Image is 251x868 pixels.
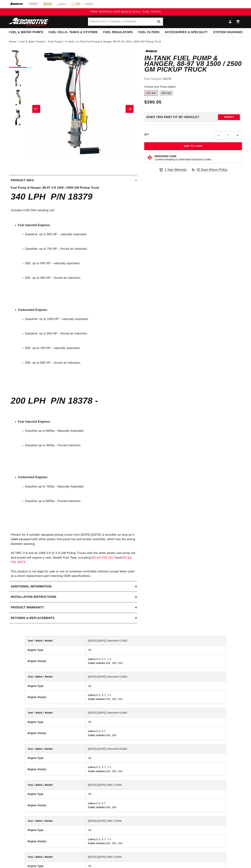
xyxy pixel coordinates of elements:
[25,636,85,645] th: Year / Make / Model
[9,109,27,127] button: Load image 4 in gallery view
[144,99,161,105] span: $390.95
[144,142,242,150] button: Add to Cart
[213,30,243,34] span: System Diagrams
[25,763,85,776] th: Engine Size(s)
[11,523,135,578] p: Fitment for 6-cylinder equipped pickup trucks from [DATE]-[DATE] is possible as long as it is equ...
[18,476,48,479] strong: Carbureted Engines:
[85,780,226,790] td: [DATE]-[DATE] GMC C1500
[25,744,85,754] th: Year / Make / Model
[6,28,46,37] summary: Fuel & Water Pumps
[25,790,85,799] th: Engine Type
[126,105,133,113] button: Slide right
[218,114,240,120] button: Verify
[49,30,98,34] span: Fuel Cells, Tanks & Systems
[25,672,85,681] th: Year / Make / Model
[18,308,135,380] li: :
[155,18,163,26] button: Search Part #, Category or Keyword
[88,838,96,841] strong: Liters:
[85,852,226,862] td: [DATE]-[DATE] GMC K1500
[25,835,85,848] th: Engine Size(s)
[88,806,106,809] strong: Cubic Inches:
[144,77,242,81] div: Part Number:
[85,717,226,726] td: V8
[9,89,27,107] button: Load image 3 in gallery view
[144,133,149,136] label: QTY
[147,155,153,160] img: Emissions code
[88,766,96,769] strong: Liters:
[9,50,137,168] media-gallery: Gallery Viewer
[144,90,158,96] label: 200 lph
[9,50,27,68] button: Load image 1 in gallery view
[18,308,47,311] strong: Carbureted Engines
[18,223,135,295] li: :
[85,790,226,799] td: V8
[85,763,226,776] td: 5.0, 5.7, 7.4 305, 350, 454
[90,10,161,13] span: FREE SHIPPING OVER $109.00 (EXCL. FUEL TANKS)
[88,730,96,733] strong: Liters:
[25,499,135,503] li: Gasoline up to 600hp - Forced Induction
[25,799,85,812] th: Engine Size(s)
[25,346,135,350] li: E85: up to 700 HP – naturally aspirated.
[25,261,135,266] li: E85: up to 595 HP – naturally aspirated.
[85,744,226,754] td: [DATE]-[DATE] Chevrolet K2500
[25,681,85,690] th: Engine Type
[85,654,226,668] td: 5.0, 5.7, 7.4 305, 350, 454
[88,698,106,700] strong: Cubic Inches:
[88,734,106,737] strong: Cubic Inches:
[11,178,34,183] h2: Product Info
[46,28,100,37] summary: Fuel Cells, Tanks & Systems
[191,167,227,176] a: 90 Days Return Policy
[11,584,52,589] h2: Additional information
[85,753,226,762] td: V8
[165,167,187,172] span: 1 Year Warranty
[11,616,54,620] h2: Returns & replacements
[48,40,62,44] a: Fuel Pumps
[159,167,187,172] a: 1 Year Warranty
[25,708,85,717] th: Year / Make / Model
[88,802,96,805] strong: Liters:
[25,753,85,762] th: Engine Type
[9,613,137,623] summary: Returns & replacements
[154,155,176,158] strong: Emissions Code
[91,556,116,559] a: 200-lph P/N 18174
[9,40,16,44] a: Home
[88,658,96,661] strong: Liters:
[197,167,227,176] span: 90 Days Return Policy
[25,645,85,654] th: Engine Type
[25,331,135,336] li: Gasoline: up to 850 HP – forced air induction.
[9,592,137,602] summary: Installation Instructions
[85,816,226,826] td: [DATE]-[DATE] GMC C2500
[9,175,137,186] summary: Product Info
[77,40,161,44] li: In-Tank Fuel Pump & Hanger, 88-97 V8 1500 / 2500 GM Pickup Truck
[11,186,99,189] strong: Fuel Pump & Hanger, 88-97 V-8 1500 / 2500 GM Pickup Truck
[162,28,210,37] summary: Accessories & Specialty
[163,77,171,80] strong: 18378
[25,654,85,668] th: Engine Size(s)
[154,155,211,161] button: Emissions CodeContinue Reading to Understand Emissions Codes
[25,247,135,251] li: Gasoline: up to 700 HP – forced air induction.
[25,816,85,826] th: Year / Make / Model
[85,835,226,848] td: 5.0, 5.7, 7.4 305, 350, 454
[25,429,135,433] li: Gasoline up to 600hp - Naturally Aspirated
[85,645,226,654] td: V8
[85,681,226,690] td: V8
[25,691,85,704] th: Engine Size(s)
[210,28,246,37] summary: System Diagrams
[25,484,135,489] li: Gasoline up to 750hp - Naturally Aspirated
[88,18,163,26] input: Search Part #, Category or Keyword
[103,30,133,34] span: Fuel Regulators
[25,780,85,790] th: Year / Make / Model
[9,40,242,44] nav: breadcrumbs
[25,826,85,835] th: Engine Type
[25,727,85,740] th: Engine Size(s)
[146,116,199,119] div: Does This part fit My vehicle?
[138,30,159,34] span: Fuel Filters
[85,708,226,717] td: [DATE]-[DATE] Chevrolet K1500
[135,28,162,37] summary: Fuel Filters
[85,799,226,812] td: 5.0, 5.7 305, 350
[9,70,27,87] button: Load image 2 in gallery view
[85,636,226,645] td: [DATE]-[DATE] Chevrolet C1500
[9,602,137,613] summary: Product warranty
[144,85,177,89] legend: Choose your Pump Option:
[85,826,226,835] td: V8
